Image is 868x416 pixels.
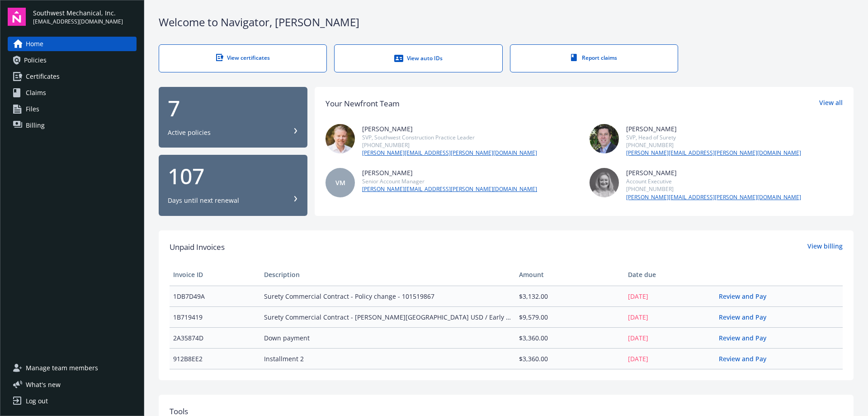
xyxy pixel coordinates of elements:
div: View auto IDs [353,54,484,63]
span: Surety Commercial Contract - Policy change - 101519867 [264,292,511,301]
div: 107 [168,165,298,187]
div: Log out [26,394,48,408]
a: [PERSON_NAME][EMAIL_ADDRESS][PERSON_NAME][DOMAIN_NAME] [362,149,537,157]
div: [PERSON_NAME] [626,124,801,134]
div: 7 [168,97,298,119]
td: $3,360.00 [515,327,624,348]
a: [PERSON_NAME][EMAIL_ADDRESS][PERSON_NAME][DOMAIN_NAME] [362,185,537,193]
a: Billing [8,118,137,133]
th: Invoice ID [170,264,260,286]
span: VM [335,178,345,187]
span: Manage team members [26,361,98,375]
span: Installment 2 [264,354,511,363]
span: Southwest Mechanical, Inc. [33,8,123,18]
span: Policies [24,53,47,67]
td: $3,360.00 [515,348,624,369]
td: [DATE] [624,327,715,348]
span: Certificates [26,69,60,84]
a: Policies [8,53,137,67]
button: Southwest Mechanical, Inc.[EMAIL_ADDRESS][DOMAIN_NAME] [33,8,137,26]
a: View auto IDs [334,44,502,72]
td: 1B719419 [170,306,260,327]
div: [PHONE_NUMBER] [626,141,801,149]
td: [DATE] [624,306,715,327]
button: What's new [8,380,75,389]
td: [DATE] [624,286,715,306]
div: Account Executive [626,177,801,185]
a: View all [819,98,843,110]
div: [PERSON_NAME] [626,168,801,177]
td: [DATE] [624,348,715,369]
a: View certificates [159,44,327,72]
div: [PERSON_NAME] [362,124,537,134]
a: Review and Pay [719,292,774,301]
th: Amount [515,264,624,286]
span: Surety Commercial Contract - [PERSON_NAME][GEOGRAPHIC_DATA] USD / Early Childhood Education HVAC ... [264,312,511,322]
a: [PERSON_NAME][EMAIL_ADDRESS][PERSON_NAME][DOMAIN_NAME] [626,193,801,201]
div: [PHONE_NUMBER] [626,185,801,193]
div: Days until next renewal [168,196,239,205]
span: Home [26,37,43,51]
span: Unpaid Invoices [170,241,225,253]
img: photo [325,124,355,153]
button: 7Active policies [159,87,307,148]
a: Review and Pay [719,334,774,342]
a: Report claims [510,44,678,72]
a: Home [8,37,137,51]
th: Date due [624,264,715,286]
img: photo [590,168,619,197]
span: [EMAIL_ADDRESS][DOMAIN_NAME] [33,18,123,26]
span: Down payment [264,333,511,343]
th: Description [260,264,515,286]
span: What ' s new [26,380,61,389]
div: Your Newfront Team [325,98,400,110]
span: Claims [26,86,46,100]
div: Report claims [528,54,660,62]
a: Manage team members [8,361,137,375]
a: Claims [8,86,137,100]
div: [PERSON_NAME] [362,168,537,177]
div: Welcome to Navigator , [PERSON_NAME] [159,14,854,30]
img: navigator-logo.svg [8,8,26,26]
div: SVP, Southwest Construction Practice Leader [362,134,537,141]
div: View certificates [177,54,308,62]
td: 912B8EE2 [170,348,260,369]
a: Review and Pay [719,313,774,321]
td: $3,132.00 [515,286,624,306]
a: Files [8,102,137,116]
a: Review and Pay [719,354,774,363]
img: photo [590,124,619,153]
td: 1DB7D49A [170,286,260,306]
td: $9,579.00 [515,306,624,327]
div: Active policies [168,128,211,137]
a: View billing [807,241,843,253]
span: Billing [26,118,45,133]
button: 107Days until next renewal [159,155,307,216]
span: Files [26,102,39,116]
a: Certificates [8,69,137,84]
td: 2A35874D [170,327,260,348]
div: [PHONE_NUMBER] [362,141,537,149]
a: [PERSON_NAME][EMAIL_ADDRESS][PERSON_NAME][DOMAIN_NAME] [626,149,801,157]
div: SVP, Head of Surety [626,134,801,141]
div: Senior Account Manager [362,177,537,185]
